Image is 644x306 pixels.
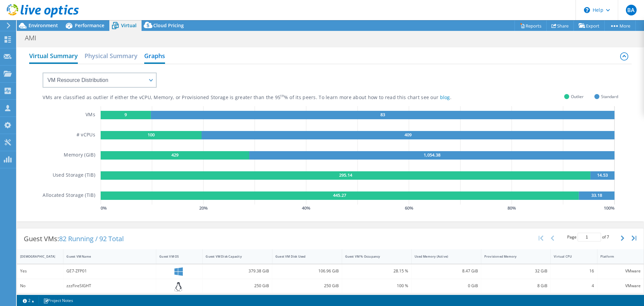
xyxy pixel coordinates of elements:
[567,233,609,242] span: Page of
[43,191,95,200] h5: Allocated Storage (TiB)
[440,94,450,100] a: blog
[275,267,339,275] div: 106.96 GiB
[405,205,413,211] text: 60 %
[206,267,269,275] div: 379.38 GiB
[415,267,478,275] div: 8.47 GiB
[484,254,540,259] div: Provisioned Memory
[85,49,138,62] h2: Physical Summary
[29,49,78,64] h2: Virtual Summary
[415,254,470,259] div: Used Memory (Active)
[600,267,641,275] div: VMware
[597,172,608,178] text: 14.53
[554,254,586,259] div: Virtual CPU
[159,254,191,259] div: Guest VM OS
[380,112,385,118] text: 83
[339,172,352,178] text: 295.14
[148,132,155,138] text: 100
[591,192,602,198] text: 33.18
[554,267,594,275] div: 16
[124,112,127,118] text: 9
[600,282,641,290] div: VMware
[59,234,124,243] span: 82 Running / 92 Total
[75,22,104,29] span: Performance
[275,254,331,259] div: Guest VM Disk Used
[86,111,95,119] h5: VMs
[39,296,78,305] a: Project Notes
[333,192,346,198] text: 445.27
[345,267,409,275] div: 28.15 %
[66,267,153,275] div: GE7-ZFP01
[17,228,130,249] div: Guest VMs:
[76,131,95,139] h5: # vCPUs
[20,267,60,275] div: Yes
[345,282,409,290] div: 100 %
[515,20,547,31] a: Reports
[53,171,95,180] h5: Used Storage (TiB)
[66,254,145,259] div: Guest VM Name
[600,254,633,259] div: Platform
[405,132,412,138] text: 409
[507,205,516,211] text: 80 %
[18,296,39,305] a: 2
[43,94,485,101] div: VMs are classified as outlier if either the vCPU, Memory, or Provisioned Storage is greater than ...
[206,254,261,259] div: Guest VM Disk Capacity
[66,282,153,290] div: zzzFireSIGHT
[415,282,478,290] div: 0 GiB
[604,205,614,211] text: 100 %
[20,254,52,259] div: [DEMOGRAPHIC_DATA]
[601,93,618,100] span: Standard
[29,22,58,29] span: Environment
[275,282,339,290] div: 250 GiB
[484,282,548,290] div: 8 GiB
[626,5,637,15] span: BA
[121,22,137,29] span: Virtual
[604,20,636,31] a: More
[64,151,95,160] h5: Memory (GiB)
[574,20,605,31] a: Export
[584,7,590,13] svg: \n
[280,93,284,98] sup: th
[302,205,310,211] text: 40 %
[345,254,400,259] div: Guest VM % Occupancy
[423,152,440,158] text: 1,054.38
[484,267,548,275] div: 32 GiB
[571,93,584,100] span: Outlier
[144,49,165,64] h2: Graphs
[20,282,60,290] div: No
[171,152,178,158] text: 429
[554,282,594,290] div: 4
[199,205,208,211] text: 20 %
[22,34,47,42] h1: AMI
[101,205,618,211] svg: GaugeChartPercentageAxisTexta
[546,20,574,31] a: Share
[153,22,184,29] span: Cloud Pricing
[578,233,601,242] input: jump to page
[607,234,609,240] span: 7
[206,282,269,290] div: 250 GiB
[101,205,107,211] text: 0 %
